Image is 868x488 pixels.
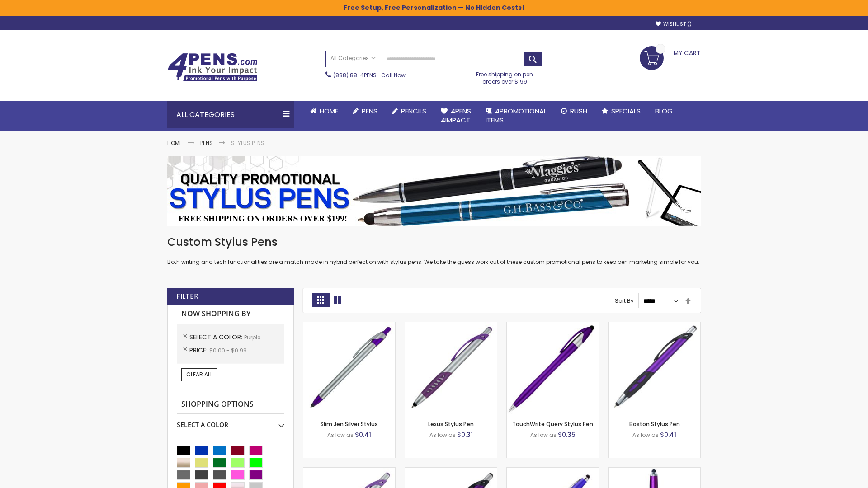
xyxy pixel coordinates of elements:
[405,322,497,329] a: Lexus Stylus Pen-Purple
[512,420,593,428] a: TouchWrite Query Stylus Pen
[609,467,700,475] a: TouchWrite Command Stylus Pen-Purple
[177,414,284,429] div: Select A Color
[507,322,599,414] img: TouchWrite Query Stylus Pen-Purple
[345,101,385,121] a: Pens
[167,101,294,128] div: All Categories
[167,156,701,226] img: Stylus Pens
[478,101,554,131] a: 4PROMOTIONALITEMS
[648,101,680,121] a: Blog
[615,297,634,305] label: Sort By
[189,346,209,355] span: Price
[330,55,376,62] span: All Categories
[385,101,434,121] a: Pencils
[655,106,673,116] span: Blog
[303,322,395,329] a: Slim Jen Silver Stylus-Purple
[530,431,557,439] span: As low as
[629,420,680,428] a: Boston Stylus Pen
[231,139,264,147] strong: Stylus Pens
[405,467,497,475] a: Lexus Metallic Stylus Pen-Purple
[177,395,284,414] strong: Shopping Options
[656,21,692,28] a: Wishlist
[167,235,701,266] div: Both writing and tech functionalities are a match made in hybrid perfection with stylus pens. We ...
[362,106,377,116] span: Pens
[609,322,700,329] a: Boston Stylus Pen-Purple
[303,322,395,414] img: Slim Jen Silver Stylus-Purple
[554,101,594,121] a: Rush
[312,293,329,307] strong: Grid
[244,333,260,341] span: Purple
[303,101,345,121] a: Home
[355,430,371,439] span: $0.41
[167,139,182,147] a: Home
[167,235,701,249] h1: Custom Stylus Pens
[181,368,217,381] a: Clear All
[327,431,354,439] span: As low as
[209,347,247,354] span: $0.00 - $0.99
[200,139,213,147] a: Pens
[303,467,395,475] a: Boston Silver Stylus Pen-Purple
[507,467,599,475] a: Sierra Stylus Twist Pen-Purple
[632,431,659,439] span: As low as
[594,101,648,121] a: Specials
[457,430,473,439] span: $0.31
[333,71,407,79] span: - Call Now!
[486,106,547,125] span: 4PROMOTIONAL ITEMS
[320,106,338,116] span: Home
[401,106,426,116] span: Pencils
[321,420,378,428] a: Slim Jen Silver Stylus
[326,51,380,66] a: All Categories
[333,71,377,79] a: (888) 88-4PENS
[189,333,244,342] span: Select A Color
[429,431,456,439] span: As low as
[428,420,474,428] a: Lexus Stylus Pen
[405,322,497,414] img: Lexus Stylus Pen-Purple
[467,67,543,85] div: Free shipping on pen orders over $199
[167,53,258,82] img: 4Pens Custom Pens and Promotional Products
[186,371,212,378] span: Clear All
[660,430,676,439] span: $0.41
[570,106,587,116] span: Rush
[176,291,198,301] strong: Filter
[177,305,284,324] strong: Now Shopping by
[558,430,576,439] span: $0.35
[611,106,641,116] span: Specials
[609,322,700,414] img: Boston Stylus Pen-Purple
[507,322,599,329] a: TouchWrite Query Stylus Pen-Purple
[434,101,478,131] a: 4Pens4impact
[441,106,471,125] span: 4Pens 4impact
